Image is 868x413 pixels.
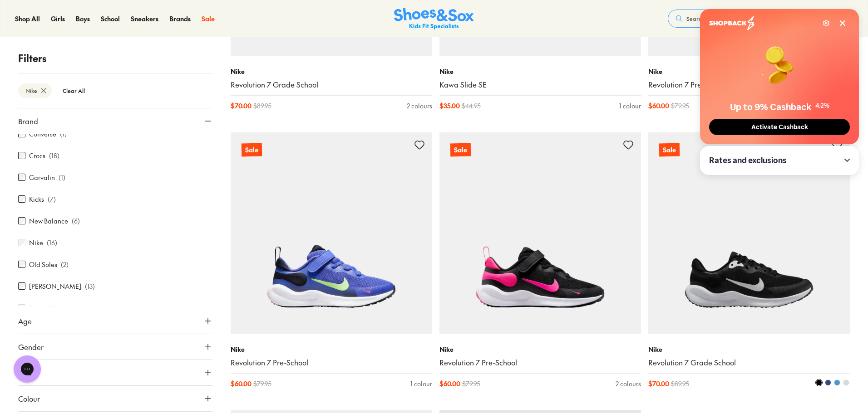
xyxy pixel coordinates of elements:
[29,151,45,160] label: Crocs
[686,15,761,23] span: Search our range of products
[450,143,471,156] p: Sale
[29,282,81,291] label: [PERSON_NAME]
[231,358,432,368] a: Revolution 7 Pre-School
[61,260,69,269] p: ( 2 )
[394,8,474,30] img: SNS_Logo_Responsive.svg
[18,51,212,66] p: Filters
[18,83,52,98] btn: Nike
[131,14,158,24] a: Sneakers
[253,379,271,389] span: $ 79.95
[439,358,641,368] a: Revolution 7 Pre-School
[231,101,252,111] span: $ 70.00
[253,101,271,111] span: $ 89.95
[18,386,212,411] button: Colour
[671,379,689,389] span: $ 89.95
[202,14,215,24] a: Sale
[439,379,460,389] span: $ 60.00
[231,80,432,90] a: Revolution 7 Grade School
[407,101,432,111] div: 2 colours
[76,14,90,23] span: Boys
[394,8,474,30] a: Shoes & Sox
[439,345,641,354] p: Nike
[659,143,680,156] p: Sale
[648,67,850,76] p: Nike
[29,238,43,248] label: Nike
[18,108,212,134] button: Brand
[29,260,57,269] label: Old Soles
[169,14,191,24] a: Brands
[47,238,57,248] p: ( 16 )
[72,216,80,226] p: ( 6 )
[439,101,460,111] span: $ 35.00
[15,14,40,24] a: Shop All
[29,173,55,182] label: Garvalin
[55,83,92,99] btn: Clear All
[668,10,799,28] button: Search our range of products
[616,379,641,389] div: 2 colours
[648,80,850,90] a: Revolution 7 Pre-School
[202,14,215,23] span: Sale
[18,341,44,352] span: Gender
[101,14,120,24] a: School
[18,393,40,404] span: Colour
[101,14,120,23] span: School
[648,132,850,334] a: Sale
[648,358,850,368] a: Revolution 7 Grade School
[18,308,212,334] button: Age
[131,14,158,23] span: Sneakers
[242,143,262,156] p: Sale
[169,14,191,23] span: Brands
[671,101,689,111] span: $ 79.95
[462,101,481,111] span: $ 44.95
[439,67,641,76] p: Nike
[439,80,641,90] a: Kawa Slide SE
[18,116,38,126] span: Brand
[648,379,669,389] span: $ 70.00
[29,194,44,204] label: Kicks
[60,129,67,139] p: ( 1 )
[648,101,669,111] span: $ 60.00
[15,14,40,23] span: Shop All
[48,194,56,204] p: ( 7 )
[9,352,45,386] iframe: Gorgias live chat messenger
[439,132,641,334] a: Sale
[49,151,59,160] p: ( 18 )
[231,379,252,389] span: $ 60.00
[29,216,68,226] label: New Balance
[76,14,90,24] a: Boys
[410,379,432,389] div: 1 colour
[231,345,432,354] p: Nike
[231,132,432,334] a: Sale
[51,14,65,24] a: Girls
[29,129,56,139] label: Converse
[18,316,32,326] span: Age
[18,334,212,360] button: Gender
[18,360,212,385] button: Style
[462,379,480,389] span: $ 79.95
[619,101,641,111] div: 1 colour
[231,67,432,76] p: Nike
[51,14,65,23] span: Girls
[85,282,95,291] p: ( 13 )
[59,173,65,182] p: ( 1 )
[648,345,850,354] p: Nike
